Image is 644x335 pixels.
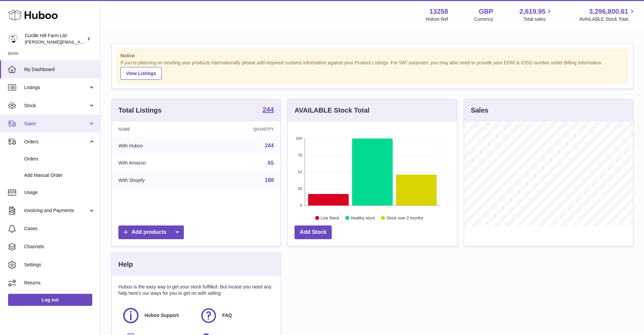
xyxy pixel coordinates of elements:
a: 2,619.95 Total sales [520,7,553,22]
a: View Listings [120,67,162,80]
span: Cases [24,225,95,232]
h3: AVAILABLE Stock Total [294,106,369,115]
span: AVAILABLE Stock Total [579,16,636,22]
a: 244 [265,143,274,148]
a: 188 [265,177,274,183]
text: 104 [296,136,302,140]
text: Low Stock [321,215,339,220]
span: Returns [24,280,95,286]
text: 0 [300,203,302,207]
a: Huboo Support [122,307,193,325]
span: Sales [24,121,88,127]
strong: GBP [479,7,493,16]
span: 3,296,800.61 [589,7,628,16]
div: Huboo Ref [426,16,448,22]
span: Channels [24,244,95,250]
h3: Sales [471,106,488,115]
text: Stock over 2 months [387,215,423,220]
div: Currency [474,16,493,22]
text: 26 [298,187,302,191]
td: With Shopify [112,172,204,189]
a: 244 [263,106,274,114]
span: Listings [24,84,88,91]
span: Stock [24,103,88,109]
td: With Huboo [112,137,204,154]
span: 2,619.95 [520,7,546,16]
a: Log out [8,294,92,306]
a: Add Stock [294,225,332,239]
span: Add Manual Order [24,172,95,179]
div: Curdle Hill Farm Ltd [25,32,85,45]
strong: 13258 [429,7,448,16]
text: Healthy stock [351,215,375,220]
a: 65 [268,160,274,166]
text: 78 [298,153,302,157]
th: Name [112,122,204,137]
td: With Amazon [112,154,204,172]
a: FAQ [200,307,271,325]
div: If you're planning on sending your products internationally please add required customs informati... [120,60,624,80]
p: Huboo is the easy way to get your stock fulfilled. But incase you need any help here's our ways f... [118,284,274,296]
strong: 244 [263,106,274,113]
span: Huboo Support [145,312,179,319]
span: Total sales [523,16,553,22]
th: Quantity [204,122,280,137]
span: FAQ [222,312,232,319]
h3: Total Listings [118,106,162,115]
img: charlotte@diddlysquatfarmshop.com [8,34,18,44]
span: Orders [24,156,95,162]
span: [PERSON_NAME][EMAIL_ADDRESS][DOMAIN_NAME] [25,39,135,45]
span: Usage [24,189,95,196]
h3: Help [118,260,133,269]
a: Add products [118,225,184,239]
strong: Notice [120,53,624,59]
a: 3,296,800.61 AVAILABLE Stock Total [579,7,636,22]
span: Invoicing and Payments [24,207,88,214]
span: My Dashboard [24,66,95,73]
text: 52 [298,170,302,174]
span: Settings [24,262,95,268]
span: Orders [24,139,88,145]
